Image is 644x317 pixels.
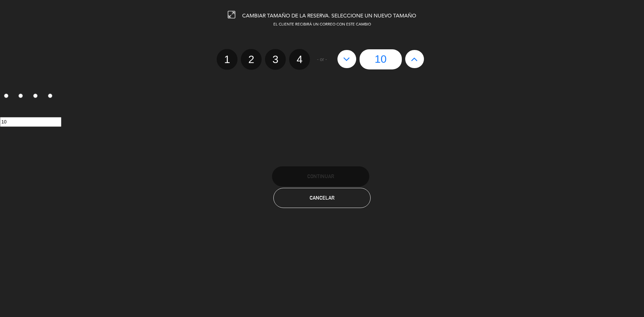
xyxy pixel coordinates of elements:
[307,173,334,179] span: Continuar
[242,13,416,19] span: CAMBIAR TAMAÑO DE LA RESERVA. SELECCIONE UN NUEVO TAMAÑO
[273,188,371,208] button: Cancelar
[317,56,327,63] span: - or -
[217,49,237,70] label: 1
[265,49,286,70] label: 3
[33,94,38,98] input: 3
[272,166,369,187] button: Continuar
[30,91,44,102] label: 3
[18,94,23,98] input: 2
[273,23,371,27] span: EL CLIENTE RECIBIRÁ UN CORREO CON ESTE CAMBIO
[48,94,52,98] input: 4
[241,49,262,70] label: 2
[15,91,30,102] label: 2
[289,49,310,70] label: 4
[4,94,8,98] input: 1
[44,91,59,102] label: 4
[310,195,334,201] span: Cancelar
